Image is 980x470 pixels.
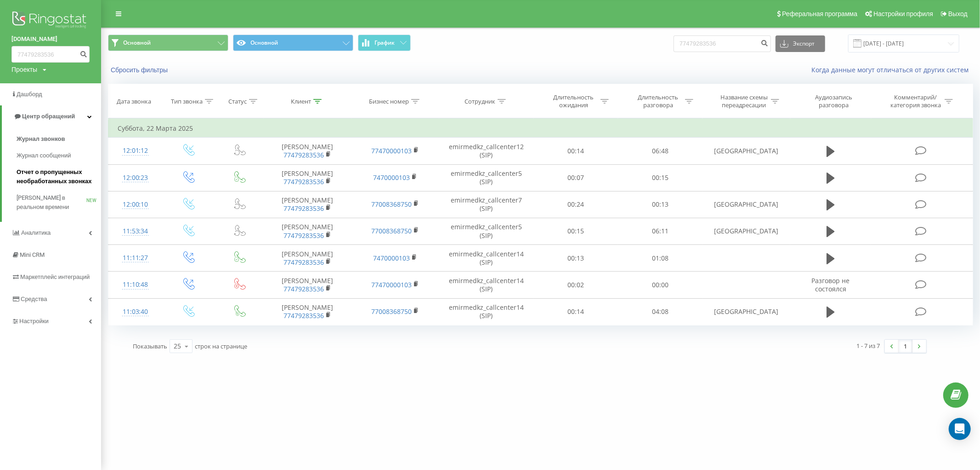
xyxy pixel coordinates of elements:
[719,93,769,109] div: Название схемы переадресации
[373,254,410,262] a: 7470000103
[22,113,75,120] span: Центр обращений
[283,284,324,293] a: 77479283536
[171,98,203,105] div: Тип звонка
[618,191,702,218] td: 00:13
[264,164,351,191] td: [PERSON_NAME]
[17,168,96,186] span: Отчет о пропущенных необработанных звонках
[17,193,86,212] span: [PERSON_NAME] в реальном времени
[618,138,702,164] td: 06:48
[465,98,495,105] div: Сотрудник
[108,35,228,51] button: Основной
[264,191,351,218] td: [PERSON_NAME]
[674,35,771,52] input: Поиск по номеру
[369,98,409,105] div: Бизнес номер
[371,307,412,316] a: 77008368750
[118,142,153,160] div: 12:01:12
[174,342,181,351] div: 25
[117,98,151,105] div: Дата звонка
[108,66,172,74] button: Сбросить фильтры
[17,91,42,98] span: Дашборд
[19,318,49,325] span: Настройки
[375,40,395,46] span: График
[11,35,90,44] a: [DOMAIN_NAME]
[228,98,247,105] div: Статус
[371,226,412,235] a: 77008368750
[811,65,973,74] a: Когда данные могут отличаться от других систем
[21,296,47,302] span: Средства
[618,164,702,191] td: 00:15
[889,93,942,109] div: Комментарий/категория звонка
[439,164,534,191] td: emirmedkz_callcenter5 (SIP)
[804,93,864,109] div: Аудиозапись разговора
[283,258,324,267] a: 77479283536
[264,218,351,244] td: [PERSON_NAME]
[264,245,351,272] td: [PERSON_NAME]
[702,218,790,244] td: [GEOGRAPHIC_DATA]
[949,418,971,440] div: Open Intercom Messenger
[195,342,247,350] span: строк на странице
[17,147,101,164] a: Журнал сообщений
[118,169,153,187] div: 12:00:23
[118,249,153,267] div: 11:11:27
[123,39,151,46] span: Основной
[534,298,618,325] td: 00:14
[534,164,618,191] td: 00:07
[534,191,618,218] td: 00:24
[634,93,683,109] div: Длительность разговора
[371,200,412,209] a: 77008368750
[899,340,912,353] a: 1
[534,138,618,164] td: 00:14
[17,164,101,190] a: Отчет о пропущенных необработанных звонках
[534,245,618,272] td: 00:13
[534,272,618,298] td: 00:02
[118,196,153,214] div: 12:00:10
[118,276,153,294] div: 11:10:48
[618,298,702,325] td: 04:08
[264,138,351,164] td: [PERSON_NAME]
[812,276,850,293] span: Разговор не состоялся
[20,273,90,280] span: Маркетплейс интеграций
[948,10,968,17] span: Выход
[108,119,973,138] td: Суббота, 22 Марта 2025
[233,35,353,51] button: Основной
[17,151,71,160] span: Журнал сообщений
[439,138,534,164] td: emirmedkz_callcenter12 (SIP)
[264,298,351,325] td: [PERSON_NAME]
[873,10,933,17] span: Настройки профиля
[618,272,702,298] td: 00:00
[549,93,598,109] div: Длительность ожидания
[133,342,167,350] span: Показывать
[358,35,411,51] button: График
[21,229,51,236] span: Аналитика
[283,231,324,240] a: 77479283536
[534,218,618,244] td: 00:15
[702,138,790,164] td: [GEOGRAPHIC_DATA]
[11,46,90,63] input: Поиск по номеру
[264,272,351,298] td: [PERSON_NAME]
[776,35,825,52] button: Экспорт
[17,134,65,144] span: Журнал звонков
[11,65,37,74] div: Проекты
[118,222,153,240] div: 11:53:34
[371,146,412,155] a: 77470000103
[439,272,534,298] td: emirmedkz_callcenter14 (SIP)
[618,245,702,272] td: 01:08
[118,303,153,321] div: 11:03:40
[702,191,790,218] td: [GEOGRAPHIC_DATA]
[2,105,101,128] a: Центр обращений
[439,218,534,244] td: emirmedkz_callcenter5 (SIP)
[283,311,324,320] a: 77479283536
[11,9,90,32] img: Ringostat logo
[857,341,880,350] div: 1 - 7 из 7
[283,151,324,159] a: 77479283536
[439,191,534,218] td: emirmedkz_callcenter7 (SIP)
[291,98,311,105] div: Клиент
[618,218,702,244] td: 06:11
[371,280,412,289] a: 77470000103
[373,173,410,182] a: 7470000103
[782,10,857,17] span: Реферальная программа
[20,251,45,258] span: Mini CRM
[17,190,101,215] a: [PERSON_NAME] в реальном времениNEW
[702,298,790,325] td: [GEOGRAPHIC_DATA]
[283,177,324,186] a: 77479283536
